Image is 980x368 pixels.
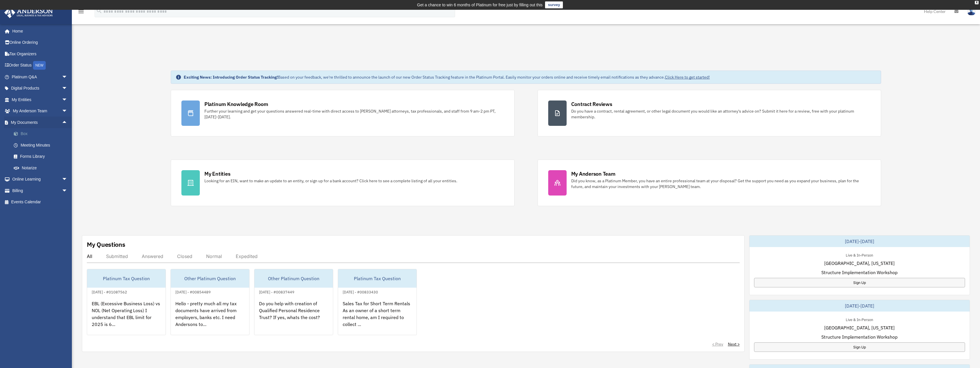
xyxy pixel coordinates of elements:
span: arrow_drop_down [62,83,73,94]
div: Submitted [106,253,128,259]
div: Live & In-Person [841,252,878,258]
a: Tax Organizers [4,48,76,60]
div: NEW [33,61,46,70]
div: [DATE]-[DATE] [749,300,970,312]
span: arrow_drop_up [62,117,73,128]
div: [DATE] - #00833430 [338,289,383,295]
div: Platinum Knowledge Room [204,100,268,108]
span: Structure Implementation Workshop [821,269,897,276]
a: Online Learningarrow_drop_down [4,174,76,185]
div: Sales Tax for Short Term Rentals As an owner of a short term rental home, am I required to collec... [338,295,417,340]
div: Get a chance to win 6 months of Platinum for free just by filling out this [417,1,543,8]
span: Structure Implementation Workshop [821,333,897,340]
a: Platinum Tax Question[DATE] - #01087562EBL (Excessive Business Loss) vs NOL (Net Operating Loss) ... [87,269,166,335]
span: [GEOGRAPHIC_DATA], [US_STATE] [824,324,895,331]
a: Notarize [8,162,76,174]
div: [DATE] - #00837449 [254,289,299,295]
span: arrow_drop_down [62,185,73,197]
div: close [975,1,979,4]
a: Digital Productsarrow_drop_down [4,83,76,94]
a: My Anderson Teamarrow_drop_down [4,105,76,117]
a: My Documentsarrow_drop_up [4,117,76,128]
a: Platinum Q&Aarrow_drop_down [4,71,76,83]
a: Order StatusNEW [4,60,76,71]
a: Online Ordering [4,37,76,48]
div: Contract Reviews [571,100,612,108]
div: [DATE] - #00854489 [171,289,215,295]
a: Other Platinum Question[DATE] - #00854489Hello - pretty much all my tax documents have arrived fr... [170,269,250,335]
div: Closed [177,253,192,259]
img: User Pic [967,7,976,16]
div: EBL (Excessive Business Loss) vs NOL (Net Operating Loss) I understand that EBL limit for 2025 is... [87,295,166,340]
div: Hello - pretty much all my tax documents have arrived from employers, banks etc. I need Andersons... [171,295,249,340]
span: arrow_drop_down [62,105,73,117]
div: My Questions [87,240,125,249]
div: Other Platinum Question [171,269,249,288]
a: Other Platinum Question[DATE] - #00837449Do you help with creation of Qualified Personal Residenc... [254,269,333,335]
a: Box [8,128,76,140]
img: Anderson Advisors Platinum Portal [3,7,55,18]
span: arrow_drop_down [62,174,73,185]
div: Did you know, as a Platinum Member, you have an entire professional team at your disposal? Get th... [571,178,871,189]
div: Based on your feedback, we're thrilled to announce the launch of our new Order Status Tracking fe... [184,74,710,80]
div: [DATE] - #01087562 [87,289,132,295]
div: Answered [142,253,163,259]
div: [DATE]-[DATE] [749,236,970,247]
span: arrow_drop_down [62,71,73,83]
a: My Anderson Team Did you know, as a Platinum Member, you have an entire professional team at your... [538,160,881,206]
div: My Entities [204,170,230,177]
div: Do you help with creation of Qualified Personal Residence Trust? If yes, whats the cost? [254,295,333,340]
a: Sign Up [754,342,965,352]
div: Other Platinum Question [254,269,333,288]
div: All [87,253,92,259]
a: My Entities Looking for an EIN, want to make an update to an entity, or sign up for a bank accoun... [171,160,515,206]
span: [GEOGRAPHIC_DATA], [US_STATE] [824,260,895,267]
a: Forms Library [8,151,76,162]
a: Platinum Tax Question[DATE] - #00833430Sales Tax for Short Term Rentals As an owner of a short te... [338,269,417,335]
i: menu [78,8,85,15]
a: Events Calendar [4,196,76,208]
a: My Entitiesarrow_drop_down [4,94,76,105]
strong: Exciting News: Introducing Order Status Tracking! [184,75,278,80]
div: Expedited [236,253,258,259]
div: Further your learning and get your questions answered real-time with direct access to [PERSON_NAM... [204,108,504,120]
div: My Anderson Team [571,170,615,177]
a: Billingarrow_drop_down [4,185,76,196]
i: search [96,8,102,14]
a: Meeting Minutes [8,139,76,151]
div: Normal [206,253,222,259]
div: Looking for an EIN, want to make an update to an entity, or sign up for a bank account? Click her... [204,178,457,184]
div: Platinum Tax Question [87,269,166,288]
a: Home [4,25,73,37]
span: arrow_drop_down [62,94,73,106]
a: Next > [728,341,740,347]
a: Click Here to get started! [665,75,710,80]
div: Do you have a contract, rental agreement, or other legal document you would like an attorney's ad... [571,108,871,120]
div: Platinum Tax Question [338,269,417,288]
div: Live & In-Person [841,316,878,322]
a: Sign Up [754,278,965,287]
a: menu [78,10,85,15]
a: Platinum Knowledge Room Further your learning and get your questions answered real-time with dire... [171,90,515,136]
a: Contract Reviews Do you have a contract, rental agreement, or other legal document you would like... [538,90,881,136]
a: survey [545,1,563,8]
